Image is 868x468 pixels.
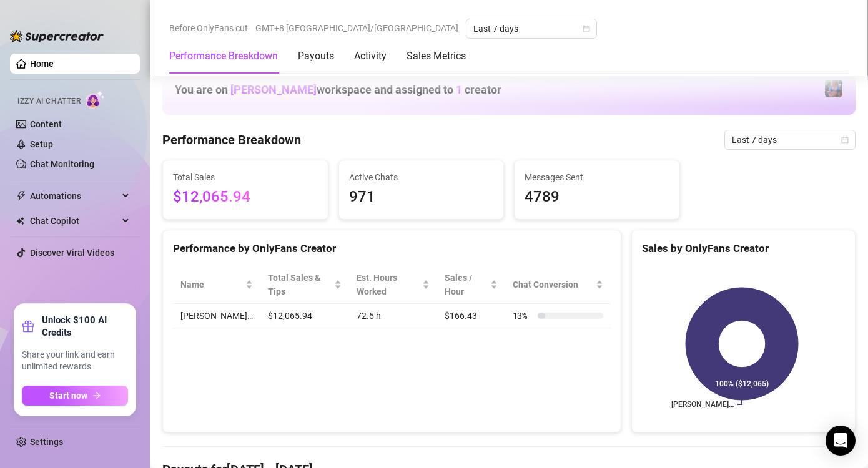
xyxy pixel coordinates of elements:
span: calendar [841,136,849,144]
th: Total Sales & Tips [260,266,349,304]
a: Home [30,59,54,69]
span: arrow-right [92,391,101,400]
h4: Performance Breakdown [162,131,301,149]
span: Share your link and earn unlimited rewards [22,349,128,373]
span: Last 7 days [473,19,589,38]
span: calendar [583,25,590,32]
img: Jaylie [825,80,842,97]
th: Chat Conversion [505,266,611,304]
span: Sales / Hour [445,271,488,298]
a: Chat Monitoring [30,159,94,169]
span: 1 [456,83,462,96]
span: Before OnlyFans cut [169,19,248,37]
span: GMT+8 [GEOGRAPHIC_DATA]/[GEOGRAPHIC_DATA] [255,19,458,37]
a: Content [30,119,62,129]
span: thunderbolt [16,191,26,201]
div: Open Intercom Messenger [826,426,856,456]
td: 72.5 h [349,304,437,328]
th: Name [173,266,260,304]
span: Chat Copilot [30,211,119,231]
text: [PERSON_NAME]… [671,400,734,409]
span: 4789 [525,185,669,209]
span: Izzy AI Chatter [17,95,81,107]
div: Payouts [298,49,334,64]
h1: You are on workspace and assigned to creator [175,83,501,97]
span: Active Chats [349,170,494,184]
div: Performance by OnlyFans Creator [173,240,611,257]
td: [PERSON_NAME]… [173,304,260,328]
span: Name [180,278,243,291]
a: Settings [30,437,63,447]
th: Sales / Hour [437,266,505,304]
a: Setup [30,139,53,149]
span: Messages Sent [525,170,669,184]
div: Sales by OnlyFans Creator [642,240,845,257]
span: Total Sales & Tips [268,271,332,298]
span: [PERSON_NAME] [230,83,317,96]
td: $166.43 [437,304,505,328]
div: Activity [354,49,387,64]
button: Start nowarrow-right [22,386,128,406]
img: logo-BBDzfeDw.svg [10,30,104,42]
span: Last 7 days [732,130,848,149]
div: Est. Hours Worked [357,271,420,298]
div: Sales Metrics [407,49,466,64]
span: 13 % [513,309,533,323]
span: gift [22,320,34,333]
div: Performance Breakdown [169,49,278,64]
img: AI Chatter [86,90,105,109]
span: Total Sales [173,170,318,184]
span: $12,065.94 [173,185,318,209]
a: Discover Viral Videos [30,248,114,258]
td: $12,065.94 [260,304,349,328]
img: Chat Copilot [16,217,24,225]
span: Start now [49,391,87,401]
span: Chat Conversion [513,278,593,291]
span: 971 [349,185,494,209]
strong: Unlock $100 AI Credits [42,314,128,339]
span: Automations [30,186,119,206]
